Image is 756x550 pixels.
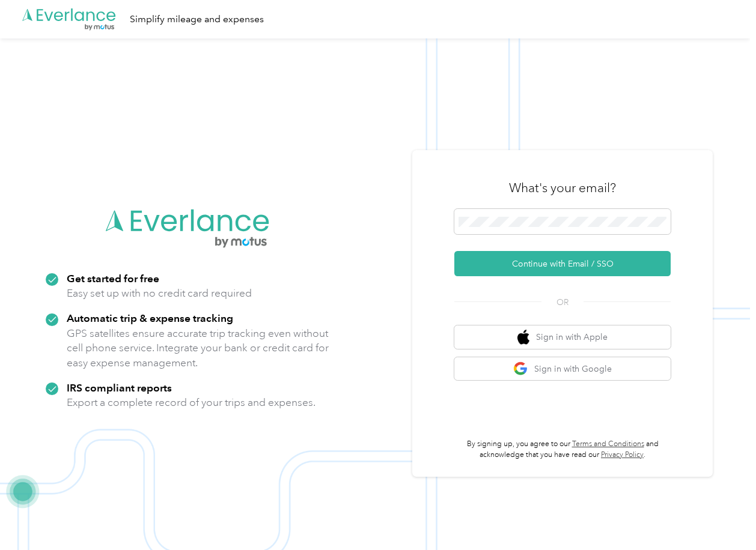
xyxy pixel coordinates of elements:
strong: Get started for free [67,272,159,285]
strong: Automatic trip & expense tracking [67,312,233,324]
p: Easy set up with no credit card required [67,286,252,301]
p: Export a complete record of your trips and expenses. [67,395,316,410]
iframe: Everlance-gr Chat Button Frame [689,483,756,550]
a: Privacy Policy [601,450,644,459]
a: Terms and Conditions [572,440,644,449]
strong: IRS compliant reports [67,381,172,394]
p: GPS satellites ensure accurate trip tracking even without cell phone service. Integrate your bank... [67,326,329,370]
div: Simplify mileage and expenses [130,12,264,27]
button: Continue with Email / SSO [454,251,671,276]
img: google logo [513,361,528,376]
button: apple logoSign in with Apple [454,325,671,349]
span: OR [541,296,584,309]
button: google logoSign in with Google [454,357,671,381]
h3: What's your email? [509,180,616,196]
p: By signing up, you agree to our and acknowledge that you have read our . [454,439,671,460]
img: apple logo [517,330,529,345]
